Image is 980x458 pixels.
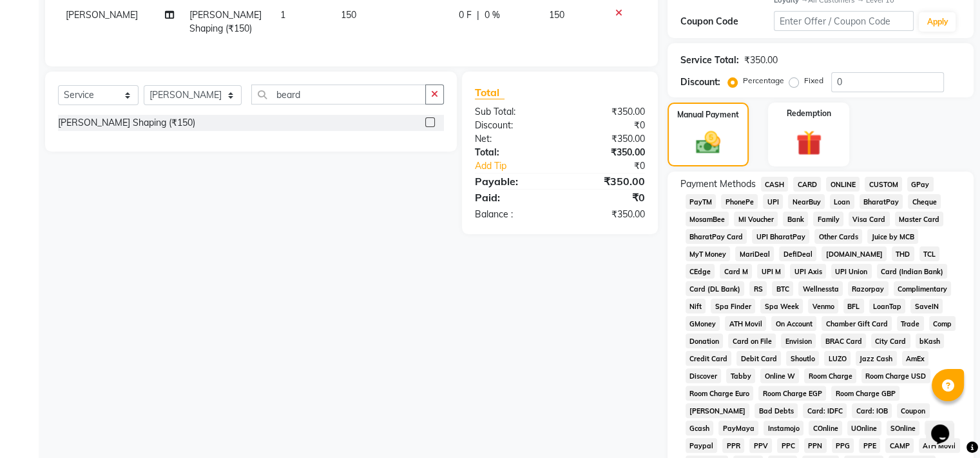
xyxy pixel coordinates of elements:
div: Total: [465,146,560,159]
span: DefiDeal [779,246,816,261]
span: Coupon [897,403,930,418]
span: [DOMAIN_NAME] [821,246,887,261]
img: _gift.svg [788,127,830,159]
span: Instamojo [764,421,803,435]
span: Discover [686,368,722,383]
span: Loan [830,194,854,209]
span: 150 [341,9,356,21]
span: PPV [749,438,772,453]
span: UOnline [847,421,881,435]
span: Room Charge GBP [831,386,899,401]
span: 0 % [485,8,500,22]
span: SCard [925,421,954,435]
span: PayMaya [718,421,758,435]
span: GPay [907,177,934,192]
div: Service Total: [680,54,739,67]
span: CASH [761,177,789,192]
span: Room Charge Euro [686,386,754,401]
span: Visa Card [849,212,890,226]
span: Cheque [908,194,941,209]
span: PPG [832,438,854,453]
span: Venmo [808,299,838,314]
span: UPI [763,194,783,209]
span: CAMP [885,438,914,453]
span: ONLINE [826,177,860,192]
span: Nift [686,299,706,314]
div: ₹350.00 [560,105,655,119]
div: ₹350.00 [744,54,778,67]
div: Paid: [465,190,560,205]
span: Room Charge EGP [758,386,826,401]
div: ₹0 [575,159,654,173]
span: Juice by MCB [867,229,918,244]
span: Bank [783,212,808,226]
span: 1 [280,9,285,21]
span: LUZO [824,351,850,366]
span: BharatPay Card [686,229,747,244]
span: ATH Movil [919,438,960,453]
span: Room Charge [804,368,856,383]
span: Razorpay [848,281,889,296]
span: PhonePe [721,194,758,209]
span: Paypal [686,438,718,453]
span: Gcash [686,421,714,435]
span: RS [749,281,767,296]
span: CEdge [686,264,715,279]
div: [PERSON_NAME] Shaping (₹150) [58,116,195,130]
span: Bad Debts [754,403,798,418]
span: Spa Week [760,299,803,314]
span: Donation [686,334,724,348]
span: Total [475,86,504,99]
span: Other Cards [814,229,862,244]
div: ₹0 [560,190,655,205]
span: BFL [843,299,864,314]
span: City Card [871,334,910,348]
span: UPI BharatPay [752,229,809,244]
span: [PERSON_NAME] Shaping (₹150) [189,9,262,34]
div: Discount: [680,75,720,89]
div: Discount: [465,119,560,132]
span: CARD [793,177,821,192]
div: ₹0 [560,119,655,132]
span: UPI Union [831,264,872,279]
span: 150 [549,9,564,21]
span: THD [892,246,914,261]
div: Net: [465,132,560,146]
iframe: chat widget [926,406,967,445]
span: Comp [929,316,956,331]
span: 0 F [459,8,472,22]
span: Spa Finder [711,299,755,314]
span: Jazz Cash [856,351,897,366]
span: Room Charge USD [861,368,930,383]
span: BTC [772,281,793,296]
span: Card (Indian Bank) [877,264,948,279]
label: Percentage [743,75,784,86]
span: LoanTap [869,299,906,314]
span: BharatPay [860,194,903,209]
div: ₹350.00 [560,208,655,221]
span: MI Voucher [734,212,778,226]
img: _cash.svg [688,128,728,157]
span: UPI Axis [790,264,826,279]
span: Trade [897,316,924,331]
span: Payment Methods [680,177,756,191]
button: Apply [919,12,956,32]
span: PPN [804,438,827,453]
div: Sub Total: [465,105,560,119]
span: NearBuy [788,194,825,209]
span: PPC [777,438,799,453]
div: ₹350.00 [560,146,655,159]
span: Shoutlo [786,351,819,366]
span: MyT Money [686,246,731,261]
span: TCL [919,246,940,261]
div: ₹350.00 [560,174,655,189]
label: Redemption [787,108,831,119]
input: Enter Offer / Coupon Code [774,11,914,31]
span: SaveIN [910,299,943,314]
span: PPE [859,438,880,453]
span: [PERSON_NAME] [686,403,750,418]
span: bKash [916,334,945,348]
span: | [477,8,479,22]
span: Card: IOB [852,403,892,418]
span: Debit Card [736,351,781,366]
